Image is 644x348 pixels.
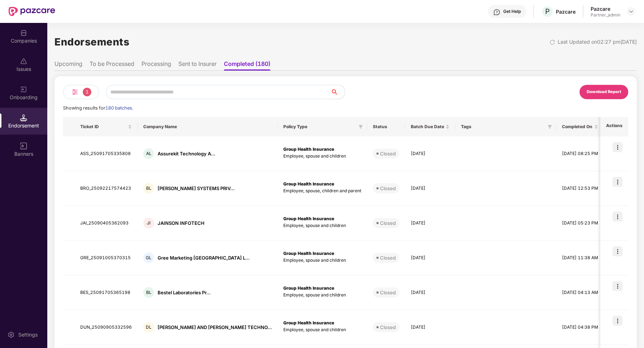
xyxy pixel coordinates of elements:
td: [DATE] 04:13 AM [556,275,604,310]
div: AL [143,148,154,159]
div: Closed [380,254,396,261]
span: Policy Type [283,124,356,130]
span: filter [357,122,364,131]
b: Group Health Insurance [283,146,334,152]
span: search [330,89,345,95]
li: Sent to Insurer [178,60,217,71]
img: svg+xml;base64,PHN2ZyB3aWR0aD0iMjAiIGhlaWdodD0iMjAiIHZpZXdCb3g9IjAgMCAyMCAyMCIgZmlsbD0ibm9uZSIgeG... [20,86,27,93]
b: Group Health Insurance [283,285,334,291]
span: Completed On [562,124,593,130]
div: Closed [380,289,396,296]
td: BRO_25092217574423 [75,171,138,206]
button: search [330,85,345,99]
img: icon [612,142,623,152]
div: [PERSON_NAME] SYSTEMS PRIV... [158,185,235,192]
td: [DATE] [405,275,455,310]
div: Download Report [587,89,621,95]
div: BL [143,287,154,298]
td: [DATE] [405,206,455,241]
div: BL [143,183,154,194]
td: [DATE] 04:38 PM [556,310,604,345]
td: BES_25091705365198 [75,275,138,310]
div: [PERSON_NAME] AND [PERSON_NAME] TECHNO... [158,324,272,331]
div: GL [143,252,154,263]
span: 180 batches. [105,105,133,111]
img: svg+xml;base64,PHN2ZyBpZD0iRHJvcGRvd24tMzJ4MzIiIHhtbG5zPSJodHRwOi8vd3d3LnczLm9yZy8yMDAwL3N2ZyIgd2... [628,9,634,14]
span: Ticket ID [80,124,126,130]
p: Employee, spouse and children [283,257,361,264]
th: Actions [600,117,628,136]
td: ASS_25091705335808 [75,136,138,171]
li: Completed (180) [224,60,270,71]
span: Tags [461,124,545,130]
img: svg+xml;base64,PHN2ZyB3aWR0aD0iMTQuNSIgaGVpZ2h0PSIxNC41IiB2aWV3Qm94PSIwIDAgMTYgMTYiIGZpbGw9Im5vbm... [20,114,27,121]
td: [DATE] [405,171,455,206]
div: Closed [380,324,396,331]
th: Status [367,117,405,136]
td: JAI_25090405362093 [75,206,138,241]
th: Batch Due Date [405,117,455,136]
b: Group Health Insurance [283,320,334,325]
td: [DATE] [405,136,455,171]
td: [DATE] 05:23 PM [556,206,604,241]
div: Pazcare [591,5,620,12]
td: [DATE] 11:38 AM [556,241,604,275]
span: Batch Due Date [411,124,444,130]
div: Pazcare [556,8,576,15]
img: icon [612,246,623,256]
li: To be Processed [90,60,134,71]
td: GRE_25091005370315 [75,241,138,275]
div: Assurekit Technology A... [158,150,215,157]
p: Employee, spouse and children [283,222,361,229]
p: Employee, spouse and children [283,153,361,160]
th: Ticket ID [75,117,138,136]
th: Completed On [556,117,604,136]
td: [DATE] 08:25 PM [556,136,604,171]
div: Get Help [503,9,521,14]
div: JAINSON INFOTECH [158,220,205,227]
div: Partner_admin [591,12,620,18]
div: Last Updated on 02:27 pm[DATE] [558,38,637,46]
td: DUN_25090905332596 [75,310,138,345]
span: Showing results for [63,105,133,111]
img: svg+xml;base64,PHN2ZyB4bWxucz0iaHR0cDovL3d3dy53My5vcmcvMjAwMC9zdmciIHdpZHRoPSIyNCIgaGVpZ2h0PSIyNC... [71,88,79,96]
div: Bestel Laboratories Pr... [158,289,211,296]
h1: Endorsements [54,34,129,50]
span: P [545,7,550,16]
p: Employee, spouse, children and parent [283,188,361,194]
span: filter [359,125,363,129]
span: 1 [83,88,91,96]
img: icon [612,316,623,326]
div: Settings [16,331,40,338]
th: Company Name [138,117,278,136]
b: Group Health Insurance [283,216,334,221]
li: Upcoming [54,60,82,71]
p: Employee, spouse and children [283,327,361,333]
p: Employee, spouse and children [283,292,361,299]
img: icon [612,281,623,291]
img: icon [612,212,623,222]
div: Closed [380,150,396,157]
div: Closed [380,219,396,227]
td: [DATE] 12:53 PM [556,171,604,206]
img: svg+xml;base64,PHN2ZyBpZD0iU2V0dGluZy0yMHgyMCIgeG1sbnM9Imh0dHA6Ly93d3cudzMub3JnLzIwMDAvc3ZnIiB3aW... [8,331,15,338]
span: filter [548,125,552,129]
img: svg+xml;base64,PHN2ZyBpZD0iQ29tcGFuaWVzIiB4bWxucz0iaHR0cDovL3d3dy53My5vcmcvMjAwMC9zdmciIHdpZHRoPS... [20,29,27,37]
div: DL [143,322,154,333]
img: svg+xml;base64,PHN2ZyB3aWR0aD0iMTYiIGhlaWdodD0iMTYiIHZpZXdCb3g9IjAgMCAxNiAxNiIgZmlsbD0ibm9uZSIgeG... [20,142,27,150]
li: Processing [141,60,171,71]
div: JI [143,218,154,228]
img: New Pazcare Logo [9,7,55,16]
img: svg+xml;base64,PHN2ZyBpZD0iSGVscC0zMngzMiIgeG1sbnM9Imh0dHA6Ly93d3cudzMub3JnLzIwMDAvc3ZnIiB3aWR0aD... [493,9,500,16]
div: Gree Marketing [GEOGRAPHIC_DATA] L... [158,255,250,261]
td: [DATE] [405,241,455,275]
b: Group Health Insurance [283,181,334,187]
b: Group Health Insurance [283,251,334,256]
img: svg+xml;base64,PHN2ZyBpZD0iUmVsb2FkLTMyeDMyIiB4bWxucz0iaHR0cDovL3d3dy53My5vcmcvMjAwMC9zdmciIHdpZH... [549,39,555,45]
td: [DATE] [405,310,455,345]
span: filter [546,122,553,131]
img: svg+xml;base64,PHN2ZyBpZD0iSXNzdWVzX2Rpc2FibGVkIiB4bWxucz0iaHR0cDovL3d3dy53My5vcmcvMjAwMC9zdmciIH... [20,58,27,65]
div: Closed [380,185,396,192]
img: icon [612,177,623,187]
